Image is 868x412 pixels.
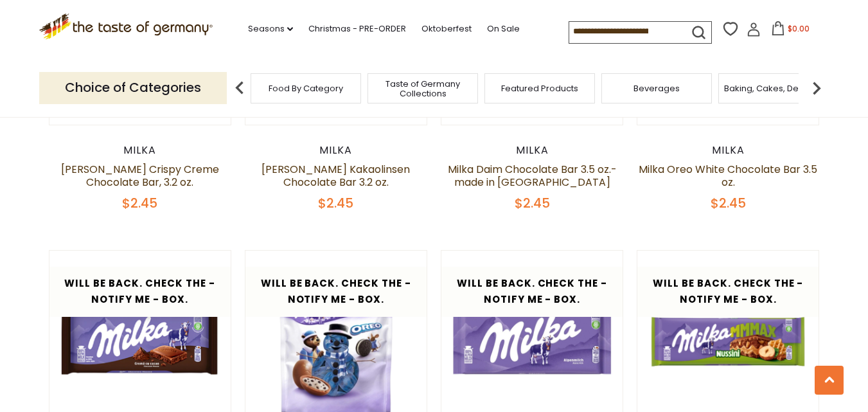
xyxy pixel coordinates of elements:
span: $2.45 [711,194,746,212]
a: [PERSON_NAME] Kakaolinsen Chocolate Bar 3.2 oz. [261,162,410,190]
a: On Sale [487,22,520,36]
span: $2.45 [515,194,550,212]
a: Baking, Cakes, Desserts [724,84,824,93]
img: previous arrow [227,75,252,101]
img: next arrow [804,75,829,101]
span: $2.45 [122,194,157,212]
div: Milka [637,144,820,157]
a: [PERSON_NAME] Crispy Creme Chocolate Bar, 3.2 oz. [61,162,219,190]
a: Christmas - PRE-ORDER [308,22,406,36]
div: Milka [245,144,428,157]
a: Featured Products [501,84,578,93]
a: Milka Daim Chocolate Bar 3.5 oz.- made in [GEOGRAPHIC_DATA] [448,162,617,190]
span: $0.00 [788,23,810,34]
a: Food By Category [269,84,343,93]
p: Choice of Categories [39,72,227,103]
a: Beverages [633,84,680,93]
a: Seasons [248,22,293,36]
button: $0.00 [763,21,818,40]
span: $2.45 [318,194,353,212]
a: Oktoberfest [421,22,472,36]
div: Milka [441,144,624,157]
a: Taste of Germany Collections [371,79,474,98]
div: Milka [49,144,232,157]
a: Milka Oreo White Chocolate Bar 3.5 oz. [639,162,817,190]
